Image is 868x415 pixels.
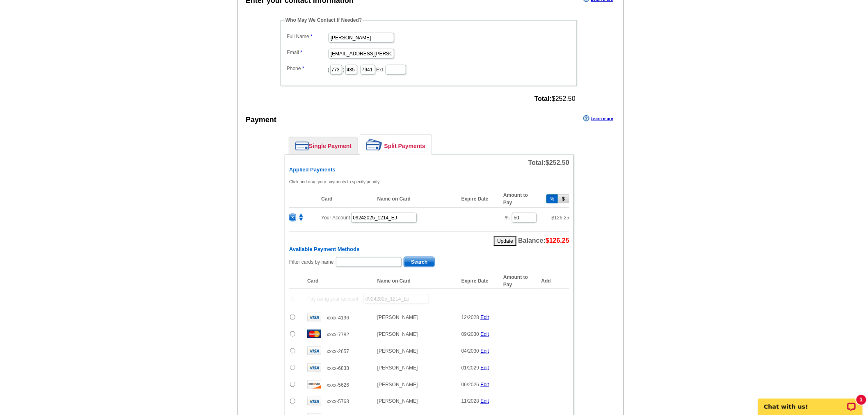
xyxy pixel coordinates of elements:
button: Search [404,257,435,267]
strong: Total: [535,95,552,102]
p: Click and drag your payments to specify priority [289,178,569,185]
a: Learn more [583,115,613,122]
img: visa.gif [307,347,321,355]
a: Single Payment [289,137,358,155]
span: Pay using your account [307,296,359,302]
th: Name on Card [373,190,457,208]
span: [PERSON_NAME] [377,382,418,388]
span: × [290,214,296,221]
legend: Who May We Contact If Needed? [285,16,363,24]
span: 09/2030 [461,331,479,337]
span: $ [552,215,569,221]
span: 12/2028 [461,315,479,320]
button: × [289,214,296,221]
span: xxxx-6838 [327,365,349,371]
th: Amount to Pay [499,273,541,289]
a: Edit [481,399,489,404]
h6: Available Payment Methods [289,246,569,253]
label: Full Name [287,33,328,40]
button: Update [494,236,516,246]
dd: ( ) - Ext. [285,63,573,75]
th: Name on Card [373,273,457,289]
td: Your Account [317,207,499,228]
img: disc.gif [307,380,321,389]
span: [PERSON_NAME] [377,365,418,371]
span: xxxx-2657 [327,349,349,354]
img: split-payment.png [366,139,382,150]
span: Balance: [518,237,569,244]
span: xxxx-7782 [327,332,349,337]
span: xxxx-4196 [327,315,349,321]
th: Add [541,273,569,289]
span: [PERSON_NAME] [377,315,418,320]
span: 11/2028 [461,399,479,404]
span: Search [404,257,434,267]
a: Edit [481,348,489,354]
span: [PERSON_NAME] [377,331,418,337]
label: Filter cards by name [289,258,334,266]
iframe: LiveChat chat widget [753,389,868,415]
img: visa.gif [307,313,321,322]
span: xxxx-5763 [327,399,349,405]
button: $ [558,194,569,203]
span: $252.50 [535,95,576,103]
input: PO #: [363,294,429,304]
h6: Applied Payments [289,166,569,173]
div: Payment [246,114,276,125]
a: Edit [481,315,489,320]
span: xxxx-5626 [327,382,349,388]
span: 126.25 [554,215,569,221]
button: % [546,194,558,203]
th: Card [317,190,373,208]
img: single-payment.png [295,141,309,150]
th: Amount to Pay [499,190,541,208]
a: Split Payments [360,135,432,155]
img: visa.gif [307,397,321,406]
label: Email [287,49,328,56]
span: [PERSON_NAME] [377,399,418,404]
th: Expire Date [457,190,499,208]
label: Phone [287,65,328,72]
img: mast.gif [307,330,321,338]
img: visa.gif [307,363,321,372]
span: $126.25 [546,237,569,244]
span: 04/2030 [461,348,479,354]
a: Edit [481,382,489,388]
a: Edit [481,331,489,337]
span: 06/2026 [461,382,479,388]
input: PO #: [351,213,417,223]
span: % [505,215,510,221]
span: 01/2029 [461,365,479,371]
span: [PERSON_NAME] [377,348,418,354]
span: $252.50 [546,159,569,166]
span: Total: [528,159,569,166]
img: move.png [297,214,305,221]
th: Card [303,273,373,289]
th: Expire Date [457,273,499,289]
a: Edit [481,365,489,371]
